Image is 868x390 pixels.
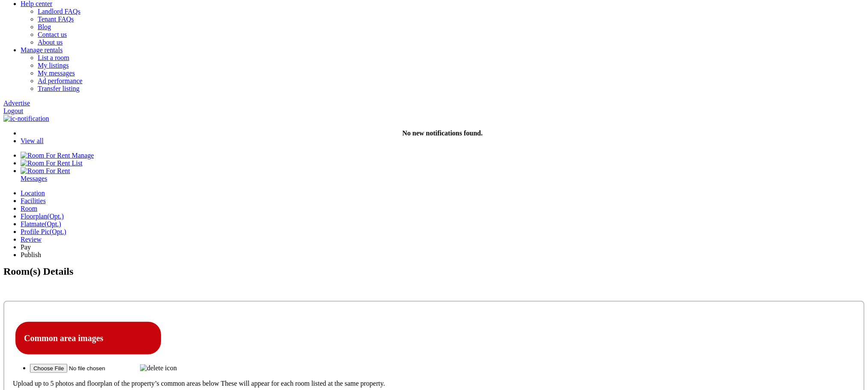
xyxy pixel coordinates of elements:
a: Review [21,236,865,243]
span: Review [21,236,42,243]
span: Publish [21,251,41,258]
a: Profile Pic(Opt.) [21,228,865,236]
strong: No new notifications found. [402,129,483,137]
span: Location [21,189,45,197]
a: Room For Rent Messages [21,167,865,182]
a: View all [21,137,44,144]
a: About us [38,39,63,46]
a: Ad performance [38,77,82,84]
a: Advertise [3,99,30,107]
a: Logout [3,107,23,114]
a: Manage [21,152,94,159]
a: Flatmate(Opt.) [21,220,865,228]
span: Flatmate(Opt.) [21,220,61,228]
span: List [72,159,83,167]
span: Messages [21,175,47,182]
p: Upload up to 5 photos and floorplan of the property’s common areas below These will appear for ea... [13,380,855,387]
a: Room [21,205,865,213]
span: Profile Pic(Opt.) [21,228,66,235]
span: Pay [21,243,31,251]
span: Floorplan(Opt.) [21,213,64,220]
span: Room [21,205,37,212]
a: Landlord FAQs [38,8,81,15]
a: List a room [38,54,69,61]
span: Facilities [21,197,46,204]
img: Room For Rent [21,159,70,167]
a: Contact us [38,31,67,38]
a: Location [21,189,865,197]
a: My messages [38,69,75,77]
a: Facilities [21,197,865,205]
a: Transfer listing [38,85,80,92]
a: Tenant FAQs [38,15,74,23]
a: Manage rentals [21,46,63,54]
img: Room For Rent [21,167,70,175]
a: List [21,159,82,167]
h4: Common area images [24,333,153,343]
img: Room For Rent [21,152,70,159]
h2: Room(s) Details [3,266,865,292]
img: ic-notification [3,115,49,123]
a: Floorplan(Opt.) [21,213,865,220]
span: Manage [72,152,94,159]
a: Blog [38,23,51,30]
a: My listings [38,62,69,69]
img: delete icon [140,364,177,372]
